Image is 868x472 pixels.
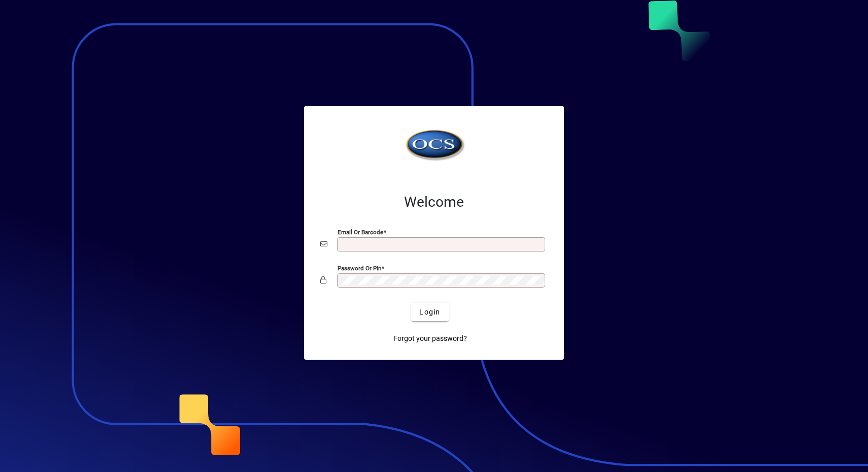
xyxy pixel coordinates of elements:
[393,333,467,344] span: Forgot your password?
[338,265,381,272] mat-label: Password or Pin
[338,229,383,236] mat-label: Email or Barcode
[411,303,448,321] button: Login
[389,329,471,348] a: Forgot your password?
[419,307,440,318] span: Login
[320,194,548,211] h2: Welcome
